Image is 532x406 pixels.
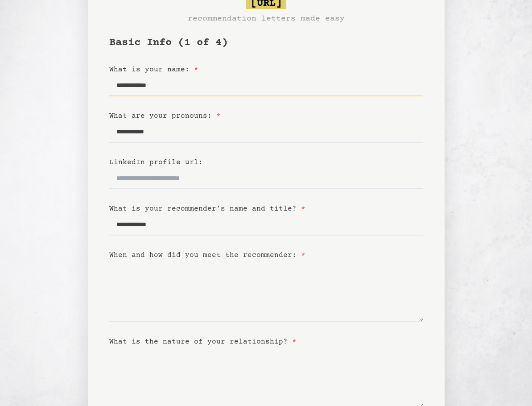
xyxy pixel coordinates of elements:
label: What is the nature of your relationship? [109,338,297,346]
label: When and how did you meet the recommender: [109,251,305,259]
label: What is your recommender’s name and title? [109,205,305,213]
label: LinkedIn profile url: [109,158,203,166]
h3: recommendation letters made easy [188,12,345,25]
label: What are your pronouns: [109,112,221,120]
h1: Basic Info (1 of 4) [109,36,423,50]
label: What is your name: [109,66,198,74]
